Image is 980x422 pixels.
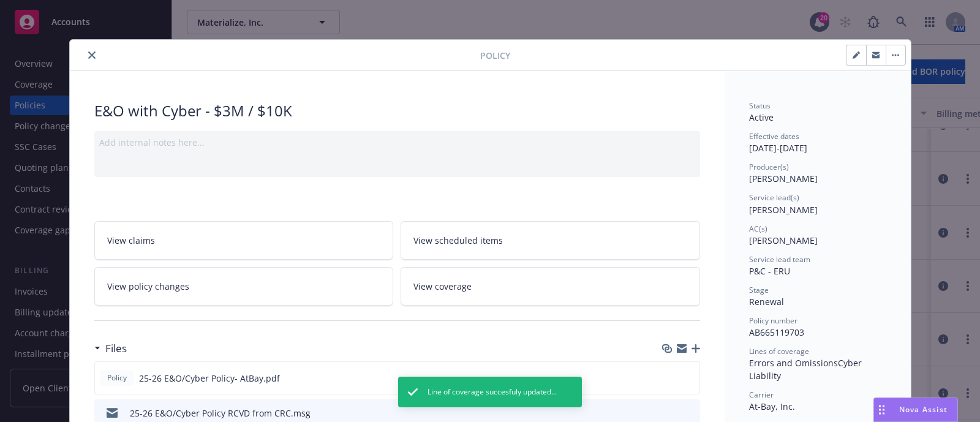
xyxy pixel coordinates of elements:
span: Stage [749,285,769,295]
span: Policy [480,49,510,62]
span: AB665119703 [749,326,804,338]
span: Line of coverage succesfuly updated... [428,386,557,398]
a: View claims [94,221,394,260]
a: View policy changes [94,267,394,306]
span: AC(s) [749,224,767,234]
span: Errors and Omissions [749,357,838,369]
span: Effective dates [749,131,799,141]
button: preview file [684,372,695,385]
span: Status [749,100,771,111]
span: 25-26 E&O/Cyber Policy- AtBay.pdf [139,372,280,385]
button: Nova Assist [873,398,958,422]
div: 25-26 E&O/Cyber Policy RCVD from CRC.msg [130,407,311,420]
span: Producer(s) [749,162,789,172]
span: Cyber Liability [749,357,864,382]
div: E&O with Cyber - $3M / $10K [94,100,700,121]
span: Policy number [749,315,797,326]
button: download file [664,372,674,385]
span: Service lead(s) [749,192,799,203]
span: View scheduled items [413,234,503,247]
button: close [85,48,99,62]
span: Active [749,111,774,123]
span: View coverage [413,280,472,293]
span: [PERSON_NAME] [749,235,818,246]
span: Lines of coverage [749,346,809,356]
h3: Files [105,341,127,356]
span: View policy changes [107,280,189,293]
div: [DATE] - [DATE] [749,131,886,154]
a: View scheduled items [401,221,700,260]
span: Nova Assist [899,404,948,415]
a: View coverage [401,267,700,306]
div: Add internal notes here... [99,136,695,149]
div: Files [94,341,127,356]
span: Service lead team [749,254,810,265]
span: P&C - ERU [749,265,790,277]
span: [PERSON_NAME] [749,204,818,216]
span: At-Bay, Inc. [749,401,795,412]
button: preview file [684,407,695,420]
button: download file [665,407,674,420]
span: [PERSON_NAME] [749,173,818,184]
span: Carrier [749,390,774,400]
span: Renewal [749,296,784,307]
span: View claims [107,234,155,247]
span: Policy [105,372,129,383]
div: Drag to move [874,398,889,421]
